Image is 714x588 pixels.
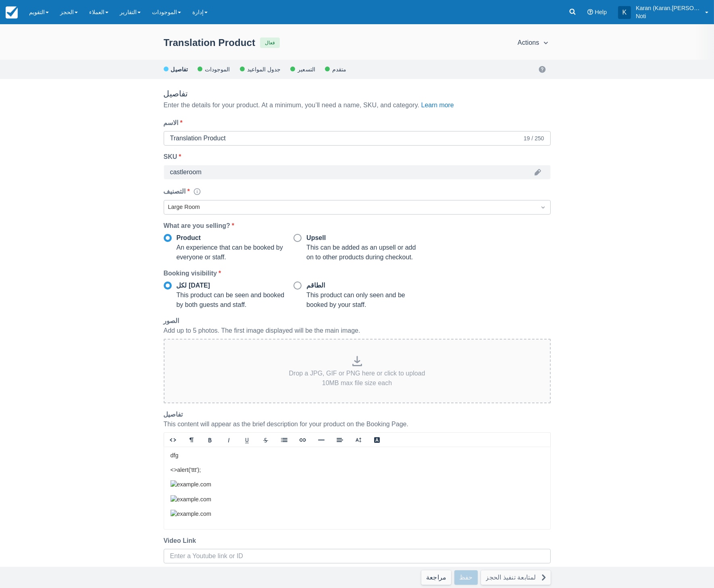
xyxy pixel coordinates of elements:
[297,67,315,72] div: التسعير
[275,433,294,446] a: Lists
[164,269,225,278] label: Booking visibility
[294,433,312,446] a: Link
[198,67,240,72] a: الموجودات
[636,12,700,20] p: Noti
[177,234,287,242] div: Product
[331,67,346,72] div: متقدم
[164,419,551,429] div: This content will appear as the brief description for your product on the Booking Page.
[636,4,700,12] p: Karan (Karan.[PERSON_NAME])
[220,433,238,446] a: Italic
[325,67,356,72] a: متقدم
[201,433,220,446] a: Bold
[421,102,454,108] a: Learn more
[246,67,281,72] div: جدول المواعيد
[164,118,186,128] label: الاسم
[177,281,287,290] div: لكل [DATE]
[183,433,201,446] a: Format
[524,131,544,146] div: 19 / 250
[331,433,350,446] a: Align
[312,433,331,446] a: Line
[306,281,417,290] div: الطاقم
[294,290,417,310] div: This product can only seen and be booked by your staff.
[193,188,204,196] span: AlertCircleLine
[481,570,551,585] button: لمتابعة تنفيذ الحجز
[171,510,212,519] img: example.com
[164,536,200,546] label: Video Link
[204,67,230,72] div: الموجودات
[164,89,551,99] div: تفاصيل
[164,290,287,310] div: This product can be seen and booked by both guests and staff.
[514,35,552,50] button: Actions
[171,466,544,475] p: <>alert('ttt');
[164,433,183,446] a: HTML
[260,38,280,48] label: فعال
[164,37,260,49] div: Translation Product
[350,433,368,446] a: Size
[257,433,275,446] a: Strikethrough
[290,67,325,72] a: التسعير
[587,9,593,15] i: Help
[6,6,18,19] img: checkfront-main-nav-mini-logo.png
[164,152,185,162] label: SKU
[164,67,198,72] a: تفاصيل
[289,378,425,388] div: 10MB max file size each
[421,570,451,585] a: مراجعة
[306,234,417,242] div: Upsell
[240,67,291,72] a: جدول المواعيد
[368,433,387,446] a: Text Color
[171,451,544,460] p: dfg
[238,433,257,446] a: Underline
[164,410,186,419] label: تفاصيل
[164,242,287,262] div: An experience that can be booked by everyone or staff.
[164,221,238,231] label: What are you selling?
[171,495,212,504] img: example.com
[595,9,607,15] span: Help
[289,369,425,378] div: Drop a JPG, GIF or PNG here or click to upload
[164,186,208,197] label: التصنيف
[164,316,183,326] label: الصور
[164,326,551,336] div: Add up to 5 photos. The first image displayed will be the main image.
[171,480,212,489] img: example.com
[170,67,188,72] div: تفاصيل
[170,549,544,563] input: Enter a Youtube link or ID
[539,203,547,211] span: Dropdown icon
[618,6,631,19] div: K
[164,100,551,110] div: Enter the details for your product. At a minimum, you’ll need a name, SKU, and category.
[294,242,417,262] div: This can be added as an upsell or add on to other products during checkout.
